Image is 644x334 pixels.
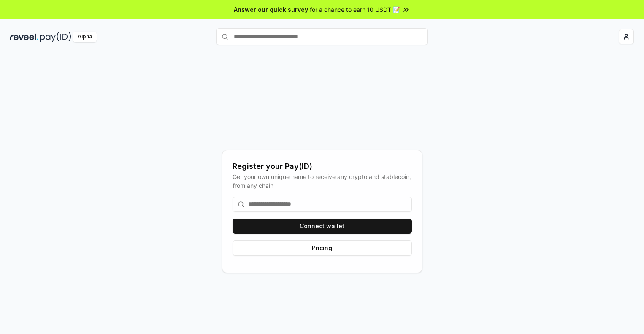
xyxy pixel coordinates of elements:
div: Alpha [73,32,97,42]
span: for a chance to earn 10 USDT 📝 [310,5,400,14]
img: reveel_dark [10,32,38,42]
button: Connect wallet [233,219,412,234]
span: Answer our quick survey [234,5,308,14]
button: Pricing [233,240,412,256]
div: Register your Pay(ID) [233,160,412,172]
img: pay_id [40,32,71,42]
div: Get your own unique name to receive any crypto and stablecoin, from any chain [233,172,412,190]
